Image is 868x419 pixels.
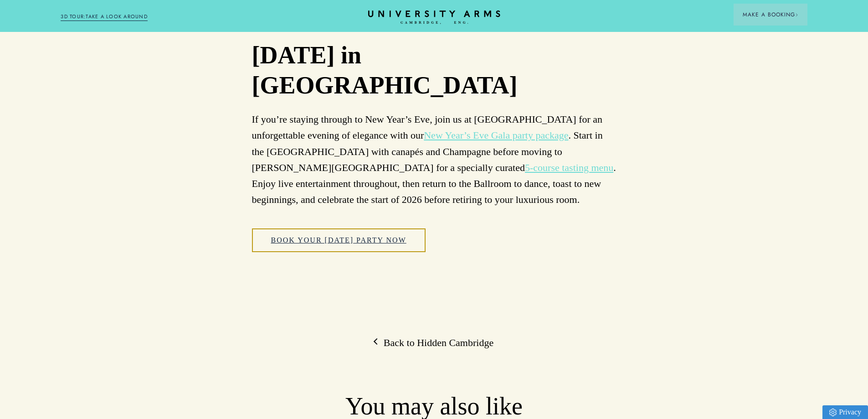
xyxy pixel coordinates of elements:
button: Make a BookingArrow icon [734,4,807,26]
a: 5-course tasting menu [525,162,613,173]
a: 3D TOUR:TAKE A LOOK AROUND [61,13,148,21]
a: New Year’s Eve Gala party package [424,129,568,141]
p: If you’re staying through to New Year’s Eve, join us at [GEOGRAPHIC_DATA] for an unforgettable ev... [252,111,616,207]
strong: [DATE] in [GEOGRAPHIC_DATA] [252,41,518,99]
a: Book Your [DATE] Party Now [252,228,426,252]
img: Arrow icon [795,13,798,16]
span: Make a Booking [743,10,798,19]
a: Back to Hidden Cambridge [375,336,493,350]
img: Privacy [829,409,837,416]
a: Privacy [822,405,868,419]
a: Home [368,10,500,25]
